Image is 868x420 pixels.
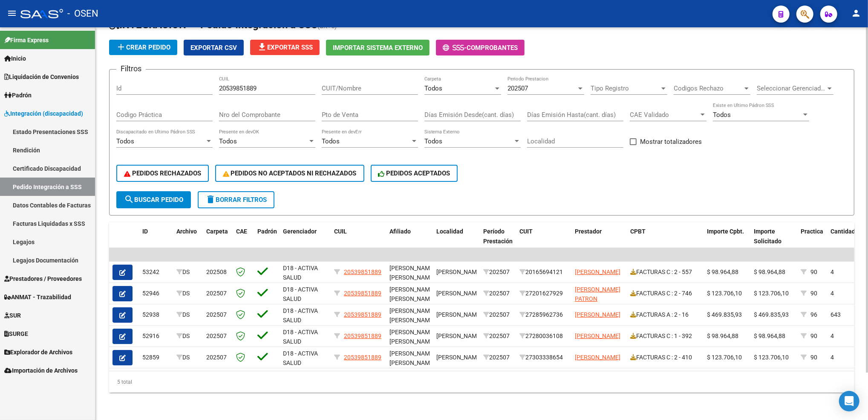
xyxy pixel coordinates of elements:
span: 202507 [206,354,227,361]
span: $ 469.835,93 [754,311,789,318]
span: $ 98.964,88 [707,332,738,339]
span: Importación de Archivos [4,366,78,375]
mat-icon: add [116,42,126,52]
span: CAE Validado [630,111,699,119]
span: Seleccionar Gerenciador [757,85,826,92]
span: D18 - ACTIVA SALUD [283,350,318,367]
div: FACTURAS C : 1 - 392 [630,331,700,341]
span: Buscar Pedido [124,196,183,204]
div: 202507 [483,267,513,277]
button: Exportar CSV [184,40,244,55]
datatable-header-cell: CUIL [331,222,386,260]
span: ID [142,228,148,235]
div: 52946 [142,289,170,298]
span: 20539851889 [344,290,381,297]
span: [PERSON_NAME] PATRON [PERSON_NAME] [575,286,620,312]
datatable-header-cell: Cantidad [827,222,861,260]
h3: Filtros [116,63,146,75]
div: 202507 [483,310,513,320]
mat-icon: person [851,8,861,18]
span: PEDIDOS NO ACEPTADOS NI RECHAZADOS [223,169,357,177]
div: FACTURAS A : 2 - 16 [630,310,700,320]
button: -Comprobantes [436,40,525,55]
span: [PERSON_NAME] [PERSON_NAME] [389,350,435,367]
span: $ 98.964,88 [754,268,785,275]
span: Todos [713,111,731,119]
div: 27280036108 [519,331,568,341]
span: [PERSON_NAME] [PERSON_NAME] [389,265,435,281]
span: $ 123.706,10 [754,290,789,297]
span: Inicio [4,54,26,63]
span: - [443,44,467,52]
span: Firma Express [4,35,49,45]
span: [PERSON_NAME] [436,290,482,297]
div: FACTURAS C : 2 - 410 [630,353,700,362]
div: DS [176,289,199,298]
div: 27285962736 [519,310,568,320]
span: Tipo Registro [591,85,660,92]
datatable-header-cell: Localidad [433,222,480,260]
div: 5 total [109,371,854,393]
span: Explorador de Archivos [4,347,72,357]
span: Borrar Filtros [205,196,267,204]
div: 52859 [142,353,170,362]
span: [PERSON_NAME] [PERSON_NAME] [389,329,435,345]
button: PEDIDOS RECHAZADOS [116,165,209,182]
span: D18 - ACTIVA SALUD [283,286,318,303]
datatable-header-cell: Importe Solicitado [750,222,797,260]
span: [PERSON_NAME] [PERSON_NAME] [389,286,435,303]
datatable-header-cell: Padrón [254,222,280,260]
span: Afiliado [389,228,411,235]
span: 4 [831,332,834,339]
span: CPBT [630,228,646,235]
span: 202507 [206,290,227,297]
div: Open Intercom Messenger [839,391,859,411]
span: - OSEN [67,4,98,23]
div: DS [176,353,199,362]
span: 90 [810,354,817,361]
span: 202507 [508,85,528,92]
span: $ 98.964,88 [707,268,738,275]
span: 20539851889 [344,311,381,318]
span: Carpeta [206,228,228,235]
span: [PERSON_NAME] [575,311,620,318]
datatable-header-cell: Período Prestación [480,222,516,260]
span: 4 [831,290,834,297]
datatable-header-cell: Importe Cpbt. [704,222,750,260]
span: $ 123.706,10 [707,354,742,361]
span: Liquidación de Convenios [4,72,79,82]
span: Localidad [436,228,463,235]
span: Prestador [575,228,602,235]
span: [PERSON_NAME] [575,332,620,339]
span: ANMAT - Trazabilidad [4,292,71,302]
div: FACTURAS C : 2 - 746 [630,289,700,298]
datatable-header-cell: Gerenciador [280,222,331,260]
button: PEDIDOS NO ACEPTADOS NI RECHAZADOS [215,165,364,182]
button: Importar Sistema Externo [326,40,430,55]
span: 90 [810,332,817,339]
span: 96 [810,311,817,318]
span: SUR [4,311,21,320]
span: Exportar CSV [190,44,237,52]
span: 4 [831,354,834,361]
div: 53242 [142,267,170,277]
button: Exportar SSS [250,40,320,55]
span: [PERSON_NAME] [436,354,482,361]
span: Todos [424,137,442,145]
span: [PERSON_NAME] [PERSON_NAME] [389,307,435,324]
span: CUIL [334,228,347,235]
button: Crear Pedido [109,40,177,55]
span: Padrón [257,228,277,235]
span: 202507 [206,332,227,339]
span: [PERSON_NAME] [436,268,482,275]
div: 202507 [483,331,513,341]
span: Todos [219,137,237,145]
div: 52916 [142,331,170,341]
span: 90 [810,290,817,297]
span: Todos [322,137,340,145]
span: Integración (discapacidad) [4,109,83,118]
datatable-header-cell: Practica [797,222,827,260]
datatable-header-cell: ID [139,222,173,260]
div: 27303338654 [519,353,568,362]
span: CUIT [519,228,533,235]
